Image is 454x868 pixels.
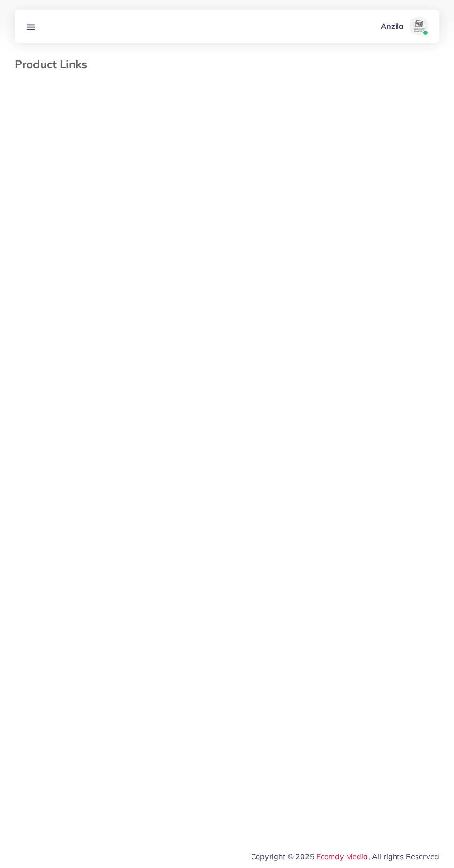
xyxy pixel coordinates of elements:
[368,851,439,862] span: , All rights Reserved
[251,851,439,862] span: Copyright © 2025
[316,852,368,861] a: Ecomdy Media
[376,17,432,35] a: Anzilaavatar
[381,20,404,32] p: Anzila
[410,17,428,35] img: avatar
[15,57,95,71] h3: Product Links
